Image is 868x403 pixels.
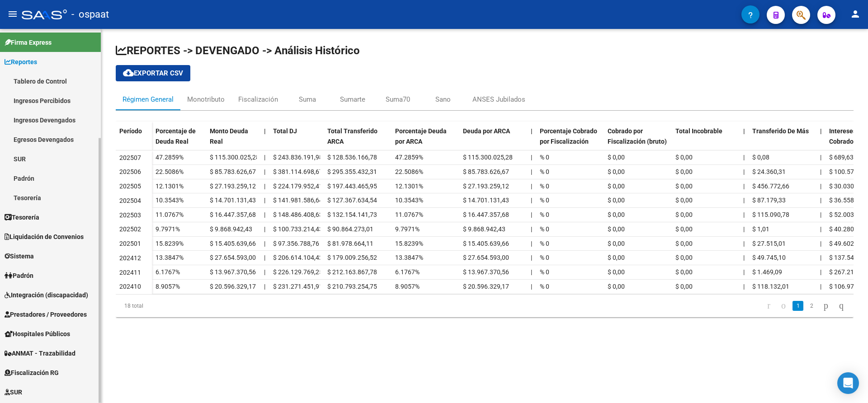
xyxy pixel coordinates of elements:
[210,268,256,276] span: $ 13.967.370,56
[264,183,265,190] span: |
[156,283,180,290] span: 8.9057%
[791,298,805,314] li: page 1
[210,127,248,145] span: Monto Deuda Real
[119,240,141,247] span: 202501
[395,283,420,290] span: 8.9057%
[540,127,597,145] span: Porcentaje Cobrado por Fiscalización
[608,127,667,145] span: Cobrado por Fiscalización (bruto)
[675,183,693,190] span: $ 0,00
[5,37,52,47] span: Firma Express
[829,225,863,233] span: $ 40.280,66
[156,197,184,204] span: 10.3543%
[820,168,821,175] span: |
[327,254,377,261] span: $ 179.009.256,52
[327,240,373,247] span: $ 81.978.664,11
[395,254,423,261] span: 13.3847%
[752,154,769,161] span: $ 0,08
[187,94,225,104] div: Monotributo
[540,183,549,190] span: % 0
[540,211,549,218] span: % 0
[540,154,549,161] span: % 0
[7,9,18,19] mat-icon: menu
[752,168,786,175] span: $ 24.360,31
[604,122,672,159] datatable-header-cell: Cobrado por Fiscalización (bruto)
[119,127,142,135] span: Período
[752,197,786,204] span: $ 87.179,33
[829,240,863,247] span: $ 49.602,60
[829,254,866,261] span: $ 137.548,02
[210,225,252,233] span: $ 9.868.942,43
[743,225,745,233] span: |
[264,225,265,233] span: |
[829,211,863,218] span: $ 52.003,87
[675,225,693,233] span: $ 0,00
[829,183,863,190] span: $ 30.030,61
[608,283,625,290] span: $ 0,00
[119,225,141,233] span: 202502
[463,283,509,290] span: $ 20.596.329,17
[273,154,323,161] span: $ 243.836.191,98
[531,283,532,290] span: |
[820,283,821,290] span: |
[395,183,423,190] span: 12.1301%
[210,168,256,175] span: $ 85.783.626,67
[119,254,141,262] span: 202412
[264,168,265,175] span: |
[206,122,260,159] datatable-header-cell: Monto Deuda Real
[675,168,693,175] span: $ 0,00
[829,154,854,161] span: $ 689,63
[273,211,323,218] span: $ 148.486.408,63
[752,283,789,290] span: $ 118.132,01
[327,127,377,145] span: Total Transferido ARCA
[463,127,510,135] span: Deuda por ARCA
[531,268,532,276] span: |
[608,183,625,190] span: $ 0,00
[5,57,37,67] span: Reportes
[152,122,206,159] datatable-header-cell: Porcentaje de Deuda Real
[119,269,141,276] span: 202411
[116,122,152,159] datatable-header-cell: Período
[395,197,423,204] span: 10.3543%
[820,154,821,161] span: |
[675,254,693,261] span: $ 0,00
[269,122,324,159] datatable-header-cell: Total DJ
[395,211,423,218] span: 11.0767%
[752,127,809,135] span: Transferido De Más
[743,183,745,190] span: |
[5,212,39,222] span: Tesorería
[531,183,532,190] span: |
[752,268,782,276] span: $ 1.469,09
[608,240,625,247] span: $ 0,00
[119,283,141,290] span: 202410
[116,295,262,317] div: 18 total
[273,168,323,175] span: $ 381.114.698,67
[743,127,745,135] span: |
[472,94,525,104] div: ANSES Jubilados
[210,240,256,247] span: $ 15.405.639,66
[264,127,266,135] span: |
[675,211,693,218] span: $ 0,00
[540,268,549,276] span: % 0
[395,168,423,175] span: 22.5086%
[395,268,420,276] span: 6.1767%
[156,154,184,161] span: 47.2859%
[5,290,88,300] span: Integración (discapacidad)
[608,268,625,276] span: $ 0,00
[608,211,625,218] span: $ 0,00
[386,94,410,104] div: Suma70
[156,127,196,145] span: Porcentaje de Deuda Real
[675,240,693,247] span: $ 0,00
[608,154,625,161] span: $ 0,00
[675,283,693,290] span: $ 0,00
[850,9,861,19] mat-icon: person
[752,211,789,218] span: $ 115.090,78
[672,122,740,159] datatable-header-cell: Total Incobrable
[264,268,265,276] span: |
[463,168,509,175] span: $ 85.783.626,67
[327,154,377,161] span: $ 128.536.166,78
[119,211,141,219] span: 202503
[5,368,59,378] span: Fiscalización RG
[5,309,87,319] span: Prestadores / Proveedores
[156,254,184,261] span: 13.3847%
[752,240,786,247] span: $ 27.515,01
